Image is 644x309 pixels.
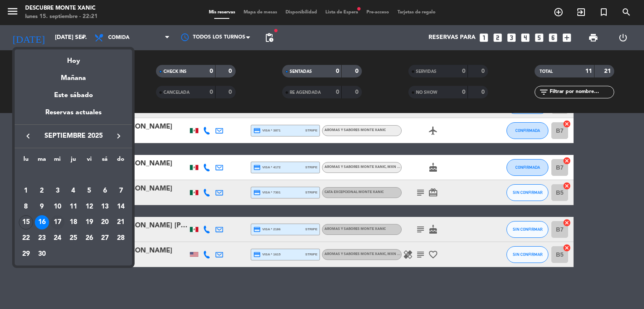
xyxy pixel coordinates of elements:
button: keyboard_arrow_right [111,131,126,142]
div: 23 [35,231,49,245]
div: 5 [82,184,96,198]
div: 15 [19,215,33,229]
div: 7 [114,184,128,198]
div: 22 [19,231,33,245]
th: viernes [81,154,97,167]
div: 16 [35,215,49,229]
td: 18 de septiembre de 2025 [65,214,81,230]
div: 18 [66,215,80,229]
td: 24 de septiembre de 2025 [49,230,65,246]
div: 13 [98,200,112,214]
th: miércoles [49,154,65,167]
div: 21 [114,215,128,229]
td: 22 de septiembre de 2025 [18,230,34,246]
td: 19 de septiembre de 2025 [81,214,97,230]
td: 13 de septiembre de 2025 [97,199,113,215]
td: 16 de septiembre de 2025 [34,214,50,230]
td: 4 de septiembre de 2025 [65,183,81,199]
td: 15 de septiembre de 2025 [18,214,34,230]
td: 14 de septiembre de 2025 [113,199,129,215]
div: 2 [35,184,49,198]
div: 1 [19,184,33,198]
div: 3 [50,184,65,198]
td: 17 de septiembre de 2025 [49,214,65,230]
td: 8 de septiembre de 2025 [18,199,34,215]
i: keyboard_arrow_right [114,131,124,141]
td: 12 de septiembre de 2025 [81,199,97,215]
td: 3 de septiembre de 2025 [49,183,65,199]
i: keyboard_arrow_left [23,131,33,141]
div: 14 [114,200,128,214]
td: SEP. [18,167,129,183]
div: 20 [98,215,112,229]
div: 28 [114,231,128,245]
td: 26 de septiembre de 2025 [81,230,97,246]
td: 7 de septiembre de 2025 [113,183,129,199]
div: Hoy [15,49,132,67]
div: 4 [66,184,80,198]
td: 23 de septiembre de 2025 [34,230,50,246]
th: martes [34,154,50,167]
td: 10 de septiembre de 2025 [49,199,65,215]
div: Reservas actuales [15,107,132,124]
span: septiembre 2025 [36,131,111,142]
td: 25 de septiembre de 2025 [65,230,81,246]
td: 6 de septiembre de 2025 [97,183,113,199]
div: Este sábado [15,84,132,107]
td: 27 de septiembre de 2025 [97,230,113,246]
th: jueves [65,154,81,167]
td: 11 de septiembre de 2025 [65,199,81,215]
td: 2 de septiembre de 2025 [34,183,50,199]
td: 30 de septiembre de 2025 [34,246,50,262]
div: 17 [50,215,65,229]
div: 6 [98,184,112,198]
td: 21 de septiembre de 2025 [113,214,129,230]
td: 20 de septiembre de 2025 [97,214,113,230]
td: 9 de septiembre de 2025 [34,199,50,215]
div: 30 [35,247,49,261]
div: 27 [98,231,112,245]
th: lunes [18,154,34,167]
div: 26 [82,231,96,245]
div: Mañana [15,67,132,84]
div: 8 [19,200,33,214]
button: keyboard_arrow_left [21,131,36,142]
div: 10 [50,200,65,214]
div: 25 [66,231,80,245]
div: 19 [82,215,96,229]
div: 11 [66,200,80,214]
div: 9 [35,200,49,214]
div: 29 [19,247,33,261]
th: domingo [113,154,129,167]
th: sábado [97,154,113,167]
td: 28 de septiembre de 2025 [113,230,129,246]
td: 1 de septiembre de 2025 [18,183,34,199]
div: 24 [50,231,65,245]
td: 5 de septiembre de 2025 [81,183,97,199]
td: 29 de septiembre de 2025 [18,246,34,262]
div: 12 [82,200,96,214]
